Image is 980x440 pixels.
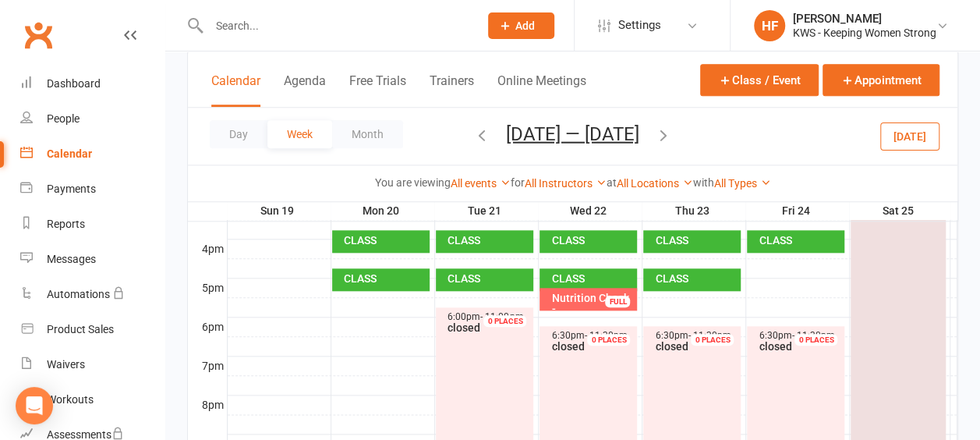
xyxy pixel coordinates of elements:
[655,340,688,353] span: closed
[538,201,642,221] th: Wed 22
[19,16,58,55] a: Clubworx
[497,73,586,107] button: Online Meetings
[654,235,738,246] div: CLASS
[20,101,165,137] a: People
[483,315,526,327] div: 0 PLACES
[349,73,406,107] button: Free Trials
[47,393,94,406] div: Workouts
[47,288,110,300] div: Automations
[584,330,627,341] span: - 11:30pm
[607,176,617,189] strong: at
[700,64,819,96] button: Class / Event
[188,317,227,336] th: 6pm
[515,20,535,32] span: Add
[284,73,326,107] button: Agenda
[451,177,511,190] a: All events
[16,387,53,424] div: Open Intercom Messenger
[759,340,791,353] span: closed
[617,177,693,190] a: All Locations
[448,321,480,334] span: closed
[47,112,80,125] div: People
[745,201,849,221] th: Fri 24
[204,15,468,37] input: Search...
[754,10,785,41] div: HF
[550,273,634,284] div: CLASS
[47,218,85,230] div: Reports
[511,176,525,189] strong: for
[525,177,607,190] a: All Instructors
[794,334,837,346] div: 0 PLACES
[791,330,834,341] span: - 11:30pm
[343,273,426,284] div: CLASS
[550,331,634,341] div: 6:30pm
[375,176,451,189] strong: You are viewing
[20,277,165,312] a: Automations
[654,273,738,284] div: CLASS
[47,358,85,371] div: Waivers
[47,147,92,160] div: Calendar
[47,183,96,195] div: Payments
[20,347,165,382] a: Waivers
[480,311,523,322] span: - 11:00pm
[343,235,426,246] div: CLASS
[654,331,738,341] div: 6:30pm
[758,331,841,341] div: 6:30pm
[880,122,939,150] button: [DATE]
[550,235,634,246] div: CLASS
[20,242,165,277] a: Messages
[434,201,538,221] th: Tue 21
[47,323,114,335] div: Product Sales
[642,201,745,221] th: Thu 23
[20,172,165,207] a: Payments
[267,120,332,148] button: Week
[551,340,584,353] span: closed
[693,176,714,189] strong: with
[430,73,474,107] button: Trainers
[849,201,950,221] th: Sat 25
[447,312,530,322] div: 6:00pm
[688,330,731,341] span: - 11:30pm
[793,26,936,40] div: KWS - Keeping Women Strong
[488,12,554,39] button: Add
[188,239,227,258] th: 4pm
[332,120,403,148] button: Month
[211,73,260,107] button: Calendar
[618,8,661,43] span: Settings
[447,273,530,284] div: CLASS
[188,278,227,297] th: 5pm
[188,395,227,414] th: 8pm
[823,64,939,96] button: Appointment
[714,177,771,190] a: All Types
[227,201,331,221] th: Sun 19
[20,312,165,347] a: Product Sales
[47,253,96,265] div: Messages
[506,122,639,144] button: [DATE] — [DATE]
[20,137,165,172] a: Calendar
[47,77,101,90] div: Dashboard
[691,334,734,346] div: 0 PLACES
[20,382,165,417] a: Workouts
[587,334,630,346] div: 0 PLACES
[210,120,267,148] button: Day
[447,235,530,246] div: CLASS
[331,201,434,221] th: Mon 20
[188,356,227,375] th: 7pm
[550,293,634,325] div: Nutrition Check - [PERSON_NAME]
[20,66,165,101] a: Dashboard
[758,235,841,246] div: CLASS
[793,12,936,26] div: [PERSON_NAME]
[20,207,165,242] a: Reports
[605,296,630,307] div: FULL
